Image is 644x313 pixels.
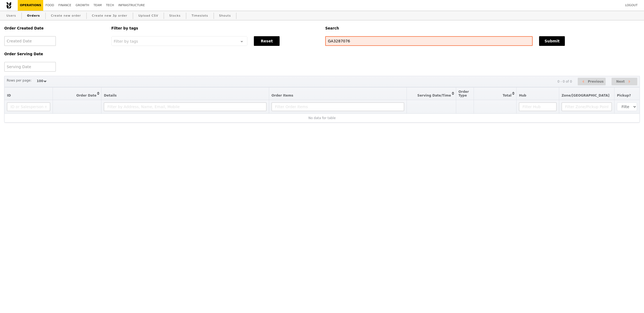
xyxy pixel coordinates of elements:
[217,11,233,21] a: Shouts
[272,94,293,97] span: Order Items
[136,11,160,21] a: Upload CSV
[539,36,565,46] button: Submit
[25,11,42,21] a: Orders
[617,94,631,97] span: Pickup?
[612,78,637,86] button: Next
[272,102,404,111] input: Filter Order Items
[459,90,469,97] span: Order Type
[7,102,50,111] input: ID or Salesperson name
[49,11,83,21] a: Create new order
[562,102,612,111] input: Filter Zone/Pickup Point
[104,94,116,97] span: Details
[578,78,606,86] button: Previous
[167,11,183,21] a: Stocks
[4,26,105,30] h5: Order Created Date
[4,52,105,56] h5: Order Serving Date
[7,94,11,97] span: ID
[519,94,526,97] span: Hub
[519,102,556,111] input: Filter Hub
[6,2,11,9] img: Grain logo
[562,94,610,97] span: Zone/[GEOGRAPHIC_DATA]
[325,36,533,46] input: Search any field
[616,78,625,85] span: Next
[557,80,572,83] div: 0 - 0 of 0
[7,78,32,83] label: Rows per page:
[588,78,604,85] span: Previous
[254,36,280,46] button: Reset
[7,116,637,120] div: No data for table
[90,11,130,21] a: Create new 3p order
[114,39,138,43] span: Filter by tags
[4,62,56,72] input: Serving Date
[104,102,266,111] input: Filter by Address, Name, Email, Mobile
[189,11,210,21] a: Timeslots
[325,26,640,30] h5: Search
[111,26,319,30] h5: Filter by tags
[4,11,18,21] a: Users
[4,36,56,46] input: Created Date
